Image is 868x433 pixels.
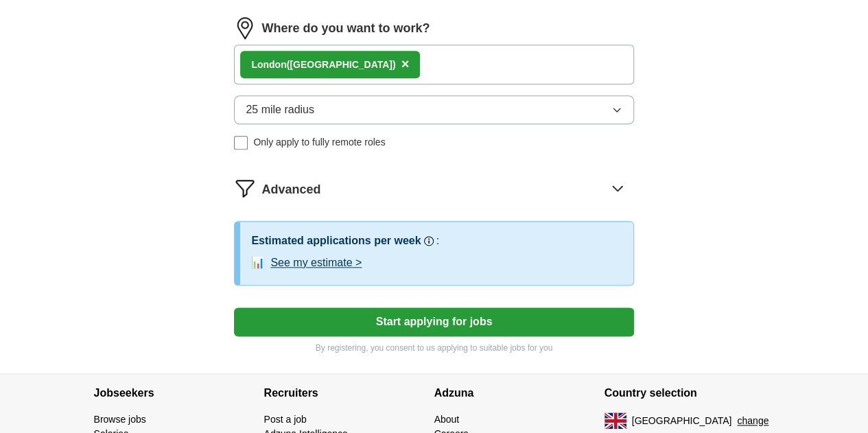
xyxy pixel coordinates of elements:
[632,414,732,428] span: [GEOGRAPHIC_DATA]
[251,58,395,72] div: on
[234,95,633,124] button: 25 mile radius
[251,59,274,70] strong: Lond
[737,414,769,428] button: change
[251,255,265,271] span: 📊
[270,255,362,271] button: See my estimate >
[264,414,307,425] a: Post a job
[401,56,410,71] span: ×
[401,54,410,75] button: ×
[605,374,775,412] h4: Country selection
[436,233,439,249] h3: :
[253,135,385,150] span: Only apply to fully remote roles
[234,17,256,39] img: location.png
[434,414,460,425] a: About
[287,59,396,70] span: ([GEOGRAPHIC_DATA])
[234,177,256,199] img: filter
[246,102,314,118] span: 25 mile radius
[234,136,248,150] input: Only apply to fully remote roles
[234,342,633,354] p: By registering, you consent to us applying to suitable jobs for you
[261,19,430,38] label: Where do you want to work?
[251,233,421,249] h3: Estimated applications per week
[94,414,146,425] a: Browse jobs
[605,412,626,429] img: UK flag
[261,180,320,199] span: Advanced
[234,307,633,336] button: Start applying for jobs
